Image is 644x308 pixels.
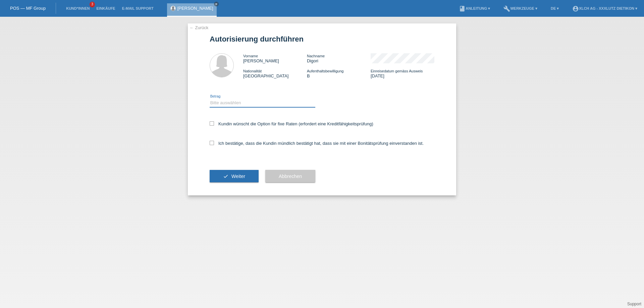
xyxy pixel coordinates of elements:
a: DE ▾ [547,6,562,10]
span: Vorname [243,54,258,58]
h1: Autorisierung durchführen [210,35,434,43]
a: POS — MF Group [10,6,46,11]
span: Abbrechen [279,174,302,179]
div: B [307,68,371,78]
span: Nationalität [243,69,262,73]
i: book [459,5,466,12]
a: ← Zurück [190,25,208,30]
a: account_circleXLCH AG - XXXLutz Dietikon ▾ [569,6,641,10]
a: Kund*innen [63,6,93,10]
button: check Weiter [210,170,259,183]
div: [GEOGRAPHIC_DATA] [243,68,307,78]
label: Ich bestätige, dass die Kundin mündlich bestätigt hat, dass sie mit einer Bonitätsprüfung einvers... [210,141,424,146]
i: build [503,5,510,12]
i: check [223,174,228,179]
i: account_circle [572,5,579,12]
div: [PERSON_NAME] [243,53,307,63]
a: buildWerkzeuge ▾ [500,6,541,10]
button: Abbrechen [265,170,315,183]
a: close [214,2,219,6]
span: Weiter [231,174,245,179]
span: 3 [90,2,95,7]
span: Nachname [307,54,325,58]
div: [DATE] [371,68,434,78]
div: Digori [307,53,371,63]
a: E-Mail Support [119,6,157,10]
a: [PERSON_NAME] [177,6,213,11]
a: Support [627,302,641,306]
i: close [215,2,218,6]
span: Aufenthaltsbewilligung [307,69,343,73]
span: Einreisedatum gemäss Ausweis [371,69,423,73]
label: Kundin wünscht die Option für fixe Raten (erfordert eine Kreditfähigkeitsprüfung) [210,121,373,126]
a: bookAnleitung ▾ [455,6,493,10]
a: Einkäufe [93,6,118,10]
